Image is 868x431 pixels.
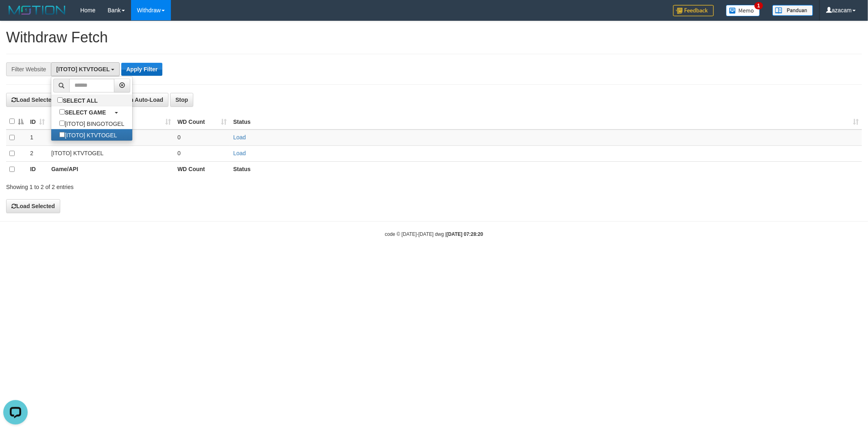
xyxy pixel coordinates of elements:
[772,5,813,16] img: panduan.png
[673,5,714,16] img: Feedback.jpg
[27,114,48,130] th: ID: activate to sort column ascending
[59,121,65,126] input: [ITOTO] BINGOTOGEL
[121,63,162,76] button: Apply Filter
[3,3,28,28] button: Open LiveChat chat widget
[65,109,106,116] b: SELECT GAME
[57,97,63,103] input: SELECT ALL
[59,109,65,114] input: SELECT GAME
[385,231,483,237] small: code © [DATE]-[DATE] dwg |
[174,114,230,130] th: WD Count: activate to sort column ascending
[48,114,174,130] th: Game/API: activate to sort column ascending
[177,150,181,156] span: 0
[27,130,48,145] td: 1
[51,95,106,106] label: SELECT ALL
[726,5,760,16] img: Button%20Memo.svg
[112,93,169,107] button: Run Auto-Load
[177,134,181,141] span: 0
[6,93,60,107] button: Load Selected
[48,161,174,177] th: Game/API
[6,62,51,76] div: Filter Website
[51,129,125,141] label: [ITOTO] KTVTOGEL
[754,2,763,9] span: 1
[230,161,862,177] th: Status
[170,93,193,107] button: Stop
[233,134,246,141] a: Load
[174,161,230,177] th: WD Count
[48,130,174,145] td: [ITOTO] BINGOTOGEL
[6,199,60,213] button: Load Selected
[27,161,48,177] th: ID
[48,145,174,161] td: [ITOTO] KTVTOGEL
[230,114,862,130] th: Status: activate to sort column ascending
[51,118,132,129] label: [ITOTO] BINGOTOGEL
[27,145,48,161] td: 2
[6,180,356,191] div: Showing 1 to 2 of 2 entries
[6,4,68,16] img: MOTION_logo.png
[56,66,109,73] span: [ITOTO] KTVTOGEL
[51,62,120,76] button: [ITOTO] KTVTOGEL
[446,231,483,237] strong: [DATE] 07:28:20
[233,150,246,156] a: Load
[51,106,132,118] a: SELECT GAME
[6,29,862,46] h1: Withdraw Fetch
[59,132,65,137] input: [ITOTO] KTVTOGEL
